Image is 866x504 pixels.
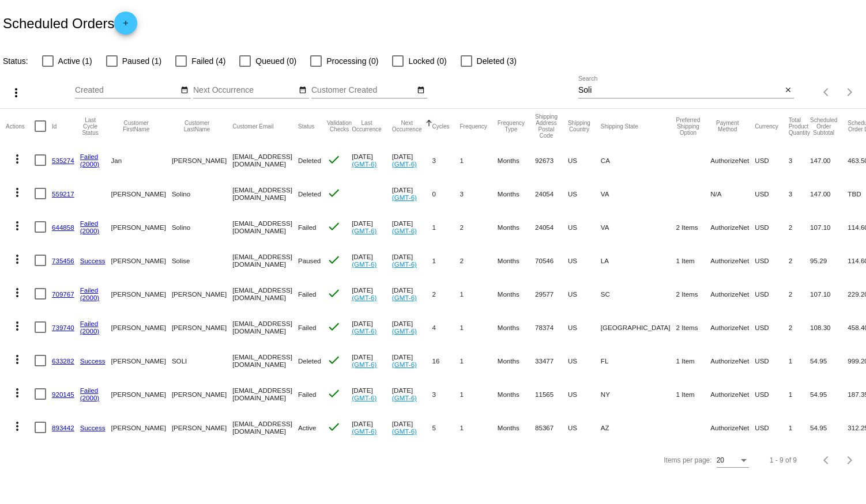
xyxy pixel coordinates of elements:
mat-cell: USD [755,177,789,210]
div: Items per page: [664,456,711,464]
mat-cell: [DATE] [352,210,392,244]
a: 535274 [52,157,74,164]
mat-cell: 1 [460,143,498,177]
mat-cell: 2 [432,277,460,310]
mat-cell: USD [755,377,789,411]
mat-cell: SC [601,277,676,310]
mat-cell: Months [498,344,535,377]
mat-cell: Jan [111,143,172,177]
mat-cell: [PERSON_NAME] [111,244,172,277]
mat-cell: [DATE] [352,344,392,377]
mat-icon: check [327,253,341,267]
mat-cell: [DATE] [392,344,432,377]
a: (GMT-6) [352,294,376,301]
span: Deleted [298,157,321,164]
mat-cell: 3 [789,143,810,177]
button: Next page [838,449,861,472]
span: Failed [298,223,317,231]
mat-cell: US [568,277,601,310]
mat-cell: [EMAIL_ADDRESS][DOMAIN_NAME] [232,277,298,310]
button: Change sorting for LastOccurrenceUtc [352,120,382,132]
mat-cell: 1 [789,377,810,411]
mat-cell: 85367 [535,411,568,444]
mat-cell: [EMAIL_ADDRESS][DOMAIN_NAME] [232,244,298,277]
mat-cell: 1 [460,277,498,310]
mat-cell: [PERSON_NAME] [172,377,232,411]
button: Change sorting for CustomerLastName [172,120,222,132]
mat-cell: VA [601,177,676,210]
mat-icon: close [784,86,792,95]
button: Change sorting for Status [298,123,314,130]
mat-cell: 54.95 [810,344,848,377]
mat-cell: 2 Items [676,310,711,344]
button: Change sorting for ShippingCountry [568,120,590,132]
mat-cell: LA [601,244,676,277]
mat-cell: VA [601,210,676,244]
mat-cell: [PERSON_NAME] [172,411,232,444]
div: 1 - 9 of 9 [770,456,797,464]
a: Failed [80,386,99,394]
mat-icon: more_vert [10,419,24,433]
mat-cell: US [568,143,601,177]
mat-cell: 107.10 [810,277,848,310]
span: Failed [298,324,317,331]
mat-cell: 2 [789,210,810,244]
mat-cell: AuthorizeNet [710,377,755,411]
mat-cell: [PERSON_NAME] [172,277,232,310]
mat-cell: 1 Item [676,244,711,277]
mat-cell: AZ [601,411,676,444]
mat-cell: 54.95 [810,411,848,444]
button: Change sorting for CustomerEmail [232,123,273,130]
mat-icon: more_vert [9,86,23,100]
mat-cell: [PERSON_NAME] [111,411,172,444]
mat-cell: Months [498,244,535,277]
a: 644858 [52,223,74,231]
a: Failed [80,153,99,160]
mat-icon: add [119,19,133,33]
mat-icon: date_range [180,86,189,95]
mat-cell: 2 Items [676,210,711,244]
mat-icon: check [327,320,341,334]
span: Paused [298,257,321,264]
a: (GMT-6) [352,327,376,335]
mat-cell: [DATE] [392,244,432,277]
span: Active (1) [58,54,92,68]
a: Success [80,257,106,264]
a: (GMT-6) [392,160,417,168]
button: Previous page [815,449,838,472]
span: Deleted [298,190,321,198]
mat-cell: 78374 [535,310,568,344]
mat-cell: 147.00 [810,143,848,177]
mat-cell: 0 [432,177,460,210]
mat-icon: check [327,153,341,166]
mat-icon: check [327,386,341,400]
mat-cell: 24054 [535,177,568,210]
mat-icon: more_vert [10,386,24,400]
span: Deleted (3) [477,54,517,68]
mat-cell: [EMAIL_ADDRESS][DOMAIN_NAME] [232,310,298,344]
input: Search [578,86,782,95]
mat-cell: AuthorizeNet [710,411,755,444]
mat-icon: more_vert [10,353,24,366]
mat-cell: 2 [789,277,810,310]
a: 735456 [52,257,74,264]
a: (GMT-6) [392,294,417,301]
mat-cell: US [568,377,601,411]
a: 739740 [52,324,74,331]
mat-cell: USD [755,210,789,244]
mat-cell: USD [755,277,789,310]
button: Change sorting for Frequency [460,123,487,130]
mat-header-cell: Validation Checks [327,109,352,143]
mat-icon: date_range [417,86,425,95]
mat-cell: AuthorizeNet [710,244,755,277]
mat-cell: 1 [460,377,498,411]
mat-cell: USD [755,143,789,177]
mat-cell: 2 [789,244,810,277]
mat-cell: [DATE] [352,411,392,444]
mat-cell: [DATE] [352,277,392,310]
button: Change sorting for ShippingState [601,123,638,130]
h2: Scheduled Orders [3,12,137,35]
mat-cell: CA [601,143,676,177]
mat-icon: check [327,286,341,300]
mat-cell: [DATE] [352,244,392,277]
